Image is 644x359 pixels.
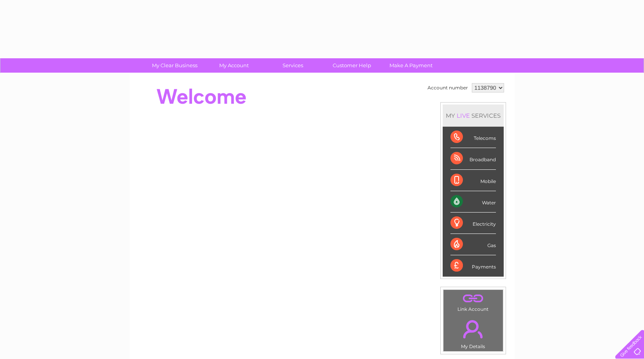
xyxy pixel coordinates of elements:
[445,292,501,305] a: .
[450,213,496,234] div: Electricity
[450,191,496,213] div: Water
[445,315,501,343] a: .
[379,58,443,73] a: Make A Payment
[450,234,496,255] div: Gas
[455,112,471,119] div: LIVE
[202,58,266,73] a: My Account
[426,81,470,94] td: Account number
[443,105,504,127] div: MY SERVICES
[443,314,503,352] td: My Details
[143,58,207,73] a: My Clear Business
[450,255,496,276] div: Payments
[450,148,496,169] div: Broadband
[450,170,496,191] div: Mobile
[443,289,503,314] td: Link Account
[320,58,384,73] a: Customer Help
[450,127,496,148] div: Telecoms
[261,58,325,73] a: Services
